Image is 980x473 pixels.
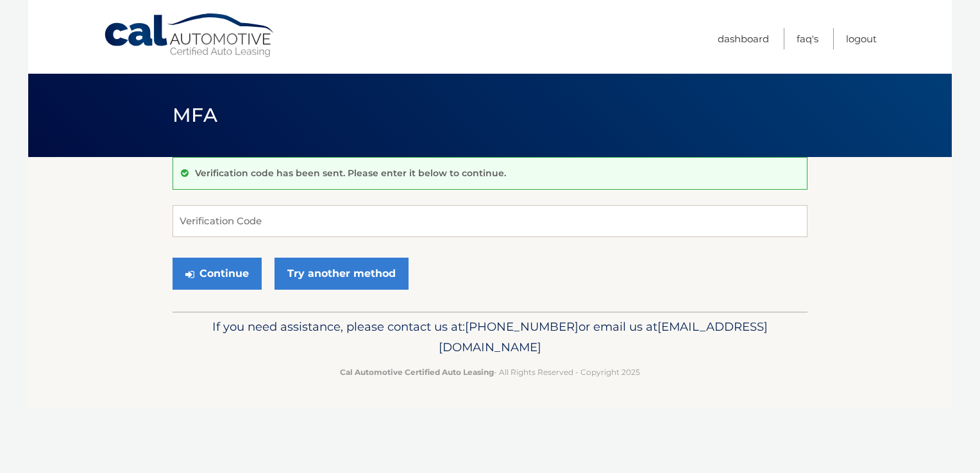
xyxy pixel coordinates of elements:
p: Verification code has been sent. Please enter it below to continue. [195,167,506,179]
p: - All Rights Reserved - Copyright 2025 [181,365,799,379]
strong: Cal Automotive Certified Auto Leasing [340,367,494,377]
span: MFA [173,103,217,127]
a: FAQ's [797,28,818,49]
span: [PHONE_NUMBER] [465,319,579,334]
p: If you need assistance, please contact us at: or email us at [181,317,799,358]
a: Cal Automotive [103,13,276,58]
span: [EMAIL_ADDRESS][DOMAIN_NAME] [439,319,768,354]
a: Try another method [275,258,409,290]
button: Continue [173,258,262,290]
input: Verification Code [173,205,807,237]
a: Dashboard [718,28,769,49]
a: Logout [846,28,877,49]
